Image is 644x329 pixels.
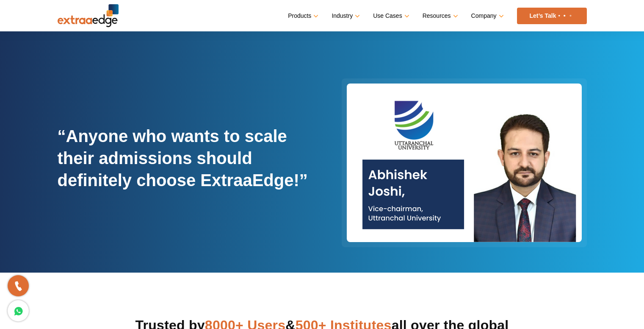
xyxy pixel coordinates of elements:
a: Products [288,10,317,22]
a: Resources [423,10,456,22]
a: Company [471,10,502,22]
a: Let’s Talk [517,8,587,24]
strong: “Anyone who wants to scale their admissions should definitely choose ExtraaEdge!” [58,127,308,190]
a: Industry [332,10,358,22]
a: Use Cases [373,10,407,22]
